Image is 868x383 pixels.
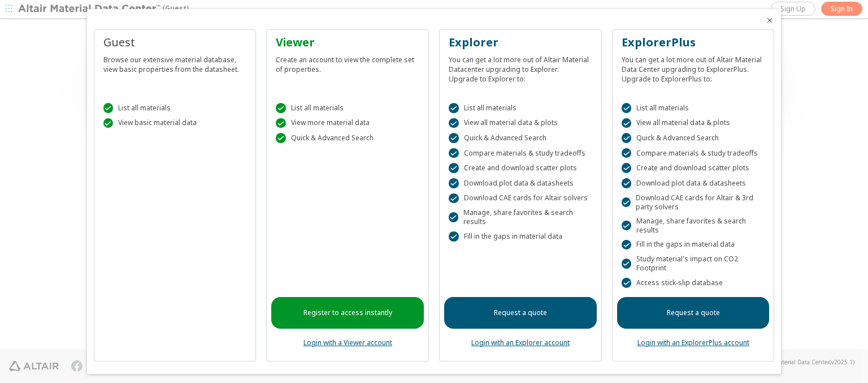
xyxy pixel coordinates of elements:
[622,221,631,231] div: 
[276,133,419,143] div: Quick & Advanced Search
[622,178,632,188] div: 
[444,297,597,329] a: Request a quote
[449,193,592,204] div: Download CAE cards for Altair solvers
[103,118,114,128] div: 
[622,118,632,128] div: 
[622,133,632,143] div: 
[449,133,459,143] div: 
[622,193,765,212] div: Download CAE cards for Altair & 3rd party solvers
[276,35,419,50] div: Viewer
[622,259,631,269] div: 
[449,231,459,242] div: 
[622,148,765,158] div: Compare materials & study tradeoffs
[617,297,770,329] a: Request a quote
[271,297,424,329] a: Register to access instantly
[449,193,459,204] div: 
[449,178,459,188] div: 
[276,50,419,74] div: Create an account to view the complete set of properties.
[103,103,247,113] div: List all materials
[622,197,631,208] div: 
[103,35,247,50] div: Guest
[449,148,592,158] div: Compare materials & study tradeoffs
[276,133,286,143] div: 
[622,103,632,113] div: 
[276,118,286,128] div: 
[471,338,570,347] a: Login with an Explorer account
[103,50,247,74] div: Browse our extensive material database, view basic properties from the datasheet.
[449,208,592,226] div: Manage, share favorites & search results
[303,338,392,347] a: Login with a Viewer account
[622,240,765,250] div: Fill in the gaps in material data
[622,133,765,143] div: Quick & Advanced Search
[276,118,419,128] div: View more material data
[622,255,765,273] div: Study material's impact on CO2 Footprint
[622,217,765,235] div: Manage, share favorites & search results
[449,118,459,128] div: 
[449,231,592,242] div: Fill in the gaps in material data
[622,103,765,113] div: List all materials
[449,163,592,173] div: Create and download scatter plots
[622,278,632,288] div: 
[622,163,632,173] div: 
[765,16,774,25] button: Close
[449,35,592,50] div: Explorer
[449,133,592,143] div: Quick & Advanced Search
[622,163,765,173] div: Create and download scatter plots
[622,35,765,50] div: ExplorerPlus
[449,212,458,222] div: 
[103,118,247,128] div: View basic material data
[449,50,592,84] div: You can get a lot more out of Altair Material Datacenter upgrading to Explorer. Upgrade to Explor...
[449,163,459,173] div: 
[276,103,419,113] div: List all materials
[622,278,765,288] div: Access stick-slip database
[276,103,286,113] div: 
[622,148,632,158] div: 
[449,103,592,113] div: List all materials
[622,50,765,84] div: You can get a lot more out of Altair Material Data Center upgrading to ExplorerPlus. Upgrade to E...
[622,118,765,128] div: View all material data & plots
[622,178,765,188] div: Download plot data & datasheets
[449,118,592,128] div: View all material data & plots
[637,338,749,347] a: Login with an ExplorerPlus account
[449,103,459,113] div: 
[449,148,459,158] div: 
[449,178,592,188] div: Download plot data & datasheets
[103,103,114,113] div: 
[622,240,632,250] div: 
